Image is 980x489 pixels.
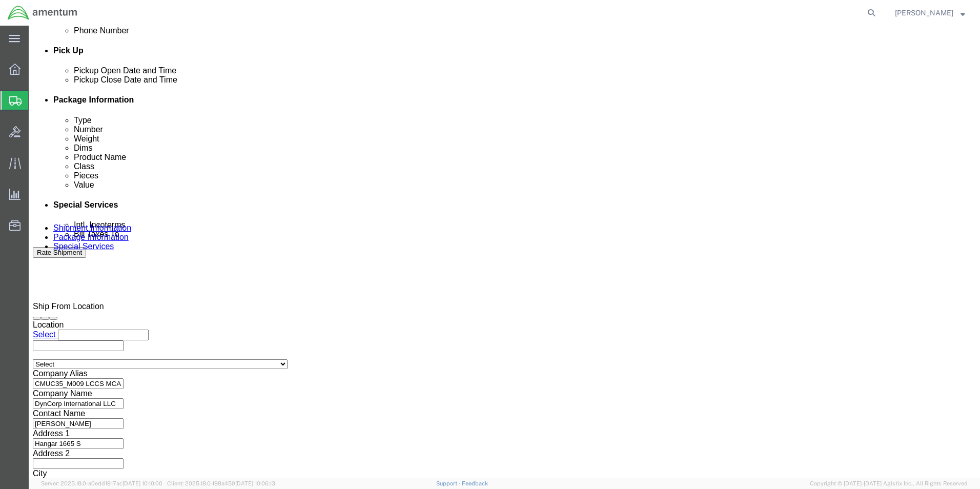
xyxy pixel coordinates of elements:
[122,480,162,486] span: [DATE] 10:10:00
[235,480,275,486] span: [DATE] 10:06:13
[895,7,953,18] span: Brandon Gray
[810,479,968,488] span: Copyright © [DATE]-[DATE] Agistix Inc., All Rights Reserved
[436,480,462,486] a: Support
[462,480,488,486] a: Feedback
[41,480,162,486] span: Server: 2025.18.0-a0edd1917ac
[7,5,78,21] img: logo
[894,7,966,19] button: [PERSON_NAME]
[29,26,980,478] iframe: FS Legacy Container
[167,480,275,486] span: Client: 2025.18.0-198a450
